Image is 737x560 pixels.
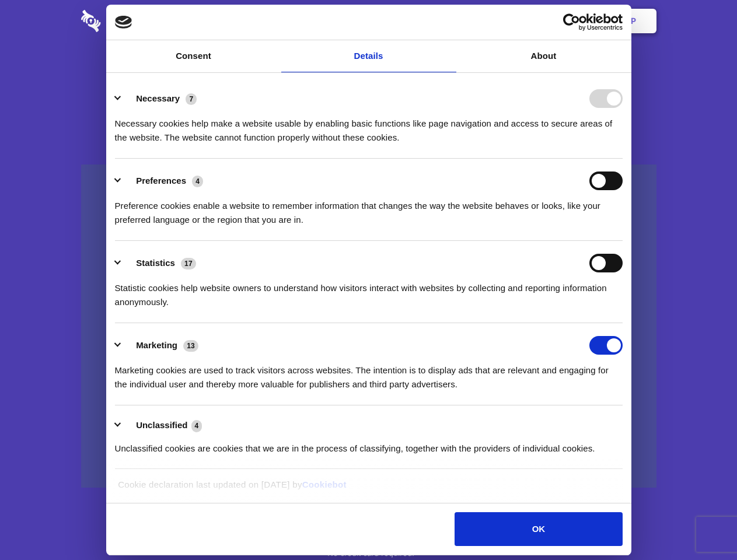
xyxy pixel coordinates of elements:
label: Necessary [136,93,180,103]
div: Marketing cookies are used to track visitors across websites. The intention is to display ads tha... [115,355,623,391]
label: Preferences [136,176,186,185]
button: Preferences (4) [115,171,211,190]
iframe: Drift Widget Chat Controller [679,502,723,546]
a: Pricing [343,3,393,39]
button: OK [455,512,622,546]
button: Unclassified (4) [115,418,209,433]
button: Statistics (17) [115,254,204,272]
a: Usercentrics Cookiebot - opens in a new window [521,13,623,31]
a: Wistia video thumbnail [81,164,656,488]
a: Cookiebot [302,480,347,489]
div: Preference cookies enable a website to remember information that changes the way the website beha... [115,190,623,227]
div: Cookie declaration last updated on [DATE] by [109,478,628,501]
span: 7 [186,93,197,105]
span: 17 [181,258,196,269]
a: Contact [473,3,527,39]
button: Marketing (13) [115,336,206,355]
div: Necessary cookies help make a website usable by enabling basic functions like page navigation and... [115,108,623,145]
img: logo-wordmark-white-trans-d4663122ce5f474addd5e946df7df03e33cb6a1c49d2221995e7729f52c070b2.svg [81,10,181,32]
img: logo [115,16,132,29]
a: Login [529,3,580,39]
h4: Auto-redaction of sensitive data, encrypted data sharing and self-destructing private chats. Shar... [81,106,656,145]
h1: Eliminate Slack Data Loss. [81,52,656,94]
span: 4 [192,176,203,187]
a: Details [281,40,456,72]
label: Marketing [136,340,177,350]
div: Unclassified cookies are cookies that we are in the process of classifying, together with the pro... [115,433,623,456]
button: Necessary (7) [115,89,204,108]
div: Statistic cookies help website owners to understand how visitors interact with websites by collec... [115,272,623,309]
label: Statistics [136,258,175,268]
span: 4 [191,420,202,432]
a: About [456,40,631,72]
a: Consent [106,40,281,72]
span: 13 [183,340,198,352]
